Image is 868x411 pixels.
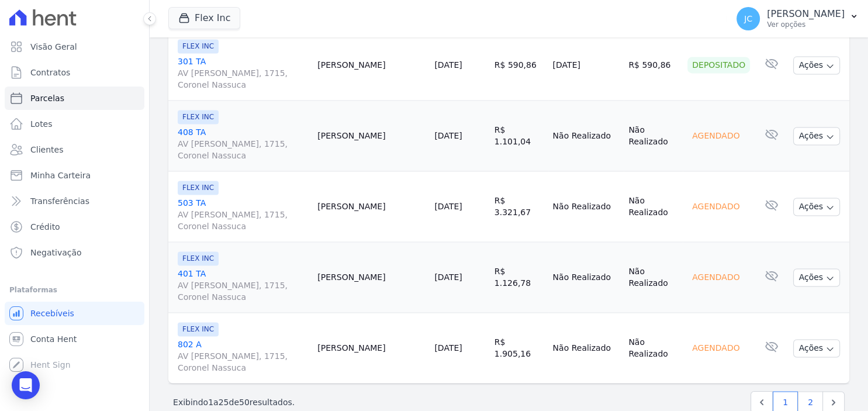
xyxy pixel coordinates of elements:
[434,131,462,140] a: [DATE]
[313,313,430,384] td: [PERSON_NAME]
[178,350,308,374] span: AV [PERSON_NAME], 1715, Coronel Nassuca
[687,269,744,285] div: Agendado
[490,171,548,242] td: R$ 3.321,67
[178,39,219,53] span: FLEX INC
[5,61,144,84] a: Contratos
[434,343,462,353] a: [DATE]
[624,313,683,384] td: Não Realizado
[434,202,462,211] a: [DATE]
[5,138,144,161] a: Clientes
[30,41,77,53] span: Visão Geral
[30,144,63,156] span: Clientes
[687,127,744,144] div: Agendado
[239,398,250,407] span: 50
[5,241,144,264] a: Negativação
[313,101,430,171] td: [PERSON_NAME]
[30,92,64,104] span: Parcelas
[173,396,295,408] p: Exibindo a de resultados.
[178,339,308,374] a: 802 AAV [PERSON_NAME], 1715, Coronel Nassuca
[5,112,144,136] a: Lotes
[178,110,219,124] span: FLEX INC
[30,221,60,233] span: Crédito
[687,340,744,356] div: Agendado
[744,15,752,23] span: JC
[767,20,845,29] p: Ver opções
[687,198,744,215] div: Agendado
[624,242,683,313] td: Não Realizado
[793,198,840,216] button: Ações
[793,268,840,286] button: Ações
[490,242,548,313] td: R$ 1.126,78
[548,171,624,242] td: Não Realizado
[168,7,240,29] button: Flex Inc
[178,138,308,161] span: AV [PERSON_NAME], 1715, Coronel Nassuca
[30,170,91,181] span: Minha Carteira
[5,215,144,239] a: Crédito
[313,171,430,242] td: [PERSON_NAME]
[548,101,624,171] td: Não Realizado
[434,272,462,282] a: [DATE]
[12,371,40,399] div: Open Intercom Messenger
[490,30,548,101] td: R$ 590,86
[313,242,430,313] td: [PERSON_NAME]
[178,209,308,232] span: AV [PERSON_NAME], 1715, Coronel Nassuca
[178,251,219,265] span: FLEX INC
[624,30,683,101] td: R$ 590,86
[548,313,624,384] td: Não Realizado
[178,279,308,303] span: AV [PERSON_NAME], 1715, Coronel Nassuca
[178,268,308,303] a: 401 TAAV [PERSON_NAME], 1715, Coronel Nassuca
[624,101,683,171] td: Não Realizado
[5,164,144,187] a: Minha Carteira
[208,398,213,407] span: 1
[727,2,868,35] button: JC [PERSON_NAME] Ver opções
[434,60,462,70] a: [DATE]
[624,171,683,242] td: Não Realizado
[178,197,308,232] a: 503 TAAV [PERSON_NAME], 1715, Coronel Nassuca
[9,283,140,297] div: Plataformas
[793,56,840,74] button: Ações
[793,339,840,357] button: Ações
[793,127,840,145] button: Ações
[219,398,229,407] span: 25
[178,181,219,195] span: FLEX INC
[178,67,308,91] span: AV [PERSON_NAME], 1715, Coronel Nassuca
[5,35,144,58] a: Visão Geral
[490,313,548,384] td: R$ 1.905,16
[30,333,77,345] span: Conta Hent
[548,242,624,313] td: Não Realizado
[313,30,430,101] td: [PERSON_NAME]
[687,57,750,73] div: Depositado
[30,308,74,319] span: Recebíveis
[5,327,144,351] a: Conta Hent
[178,322,219,336] span: FLEX INC
[30,247,82,258] span: Negativação
[490,101,548,171] td: R$ 1.101,04
[30,195,89,207] span: Transferências
[178,126,308,161] a: 408 TAAV [PERSON_NAME], 1715, Coronel Nassuca
[30,118,53,130] span: Lotes
[5,87,144,110] a: Parcelas
[5,302,144,325] a: Recebíveis
[5,189,144,213] a: Transferências
[30,67,70,78] span: Contratos
[767,8,845,20] p: [PERSON_NAME]
[548,30,624,101] td: [DATE]
[178,56,308,91] a: 301 TAAV [PERSON_NAME], 1715, Coronel Nassuca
